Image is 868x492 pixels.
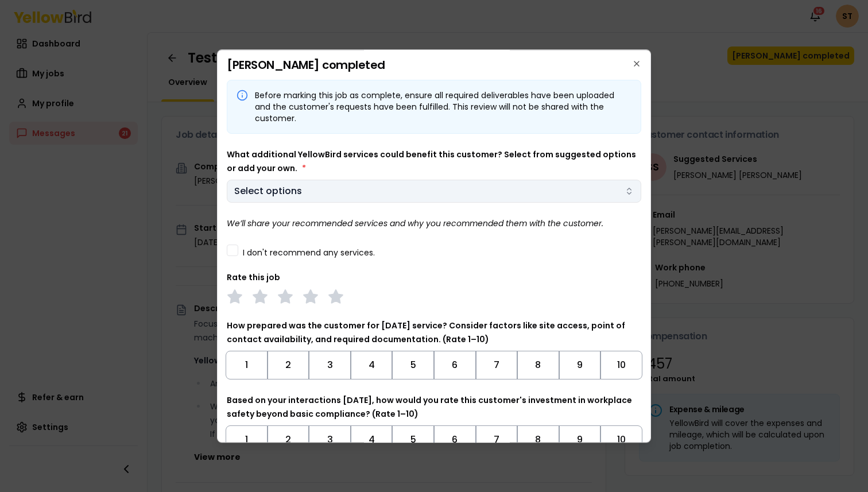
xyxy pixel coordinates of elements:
[226,425,268,454] button: Toggle 1
[392,425,434,454] button: Toggle 5
[600,351,642,379] button: Toggle 10
[268,351,309,379] button: Toggle 2
[227,180,641,203] button: Select options
[227,218,603,229] i: We’ll share your recommended services and why you recommended them with the customer.
[517,351,559,379] button: Toggle 8
[255,90,631,124] div: Before marking this job as complete, ensure all required deliverables have been uploaded and the ...
[243,249,375,257] label: I don't recommend any services.
[234,184,302,198] span: Select options
[226,351,268,379] button: Toggle 1
[351,351,393,379] button: Toggle 4
[517,425,559,454] button: Toggle 8
[309,425,351,454] button: Toggle 3
[309,351,351,379] button: Toggle 3
[227,59,641,71] h2: [PERSON_NAME] completed
[351,425,393,454] button: Toggle 4
[227,320,625,345] label: How prepared was the customer for [DATE] service? Consider factors like site access, point of con...
[392,351,434,379] button: Toggle 5
[476,425,518,454] button: Toggle 7
[227,394,632,420] label: Based on your interactions [DATE], how would you rate this customer's investment in workplace saf...
[559,351,601,379] button: Toggle 9
[434,351,476,379] button: Toggle 6
[559,425,601,454] button: Toggle 9
[434,425,476,454] button: Toggle 6
[600,425,642,454] button: Toggle 10
[268,425,309,454] button: Toggle 2
[227,149,636,174] label: What additional YellowBird services could benefit this customer? Select from suggested options or...
[476,351,518,379] button: Toggle 7
[227,272,280,283] label: Rate this job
